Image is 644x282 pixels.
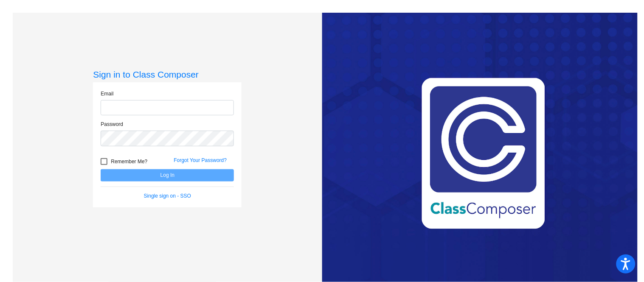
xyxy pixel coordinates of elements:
a: Forgot Your Password? [174,157,227,163]
label: Email [101,90,113,98]
a: Single sign on - SSO [144,193,191,199]
h3: Sign in to Class Composer [93,69,242,80]
label: Password [101,120,123,128]
button: Log In [101,169,234,181]
span: Remember Me? [111,156,147,167]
